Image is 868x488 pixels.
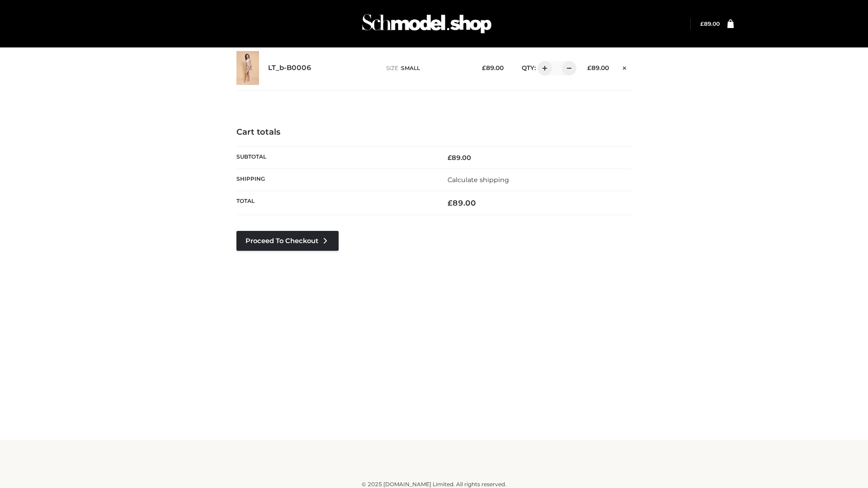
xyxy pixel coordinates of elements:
bdi: 89.00 [587,64,609,71]
a: Proceed to Checkout [236,231,339,251]
span: £ [448,154,452,162]
span: £ [587,64,591,71]
h4: Cart totals [236,127,632,137]
span: £ [482,64,486,71]
span: £ [700,20,704,27]
a: Calculate shipping [448,176,509,184]
span: SMALL [401,65,420,71]
img: Schmodel Admin 964 [359,6,495,42]
a: LT_b-B0006 [268,64,311,72]
bdi: 89.00 [448,154,471,162]
a: £89.00 [700,20,720,27]
span: £ [448,198,453,207]
div: QTY: [513,61,573,75]
bdi: 89.00 [700,20,720,27]
th: Subtotal [236,146,434,169]
bdi: 89.00 [448,198,476,207]
a: Remove this item [618,61,632,73]
p: size : [386,64,468,72]
th: Shipping [236,169,434,191]
th: Total [236,191,434,215]
bdi: 89.00 [482,64,504,71]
